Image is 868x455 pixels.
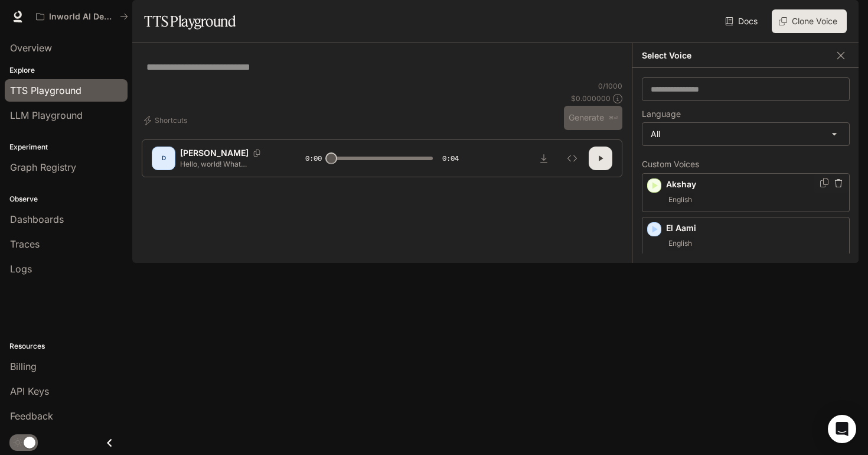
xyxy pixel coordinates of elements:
button: Inspect [560,147,584,170]
span: English [666,193,694,207]
button: Clone Voice [772,9,847,33]
span: 0:04 [442,152,459,164]
div: All [642,123,849,145]
p: Inworld AI Demos [49,12,115,22]
span: English [666,236,694,251]
button: Shortcuts [142,111,192,130]
p: Custom Voices [642,160,850,168]
span: 0:00 [305,152,322,164]
h1: TTS Playground [144,9,236,33]
p: Akshay [666,178,844,190]
p: [PERSON_NAME] [180,147,249,159]
p: Hello, world! What [whispering] a wonderful day to be a text-to-speech model! [180,159,277,169]
p: Language [642,110,681,118]
div: Open Intercom Messenger [828,415,856,443]
div: D [154,149,173,168]
button: Download audio [532,147,556,170]
a: Docs [723,9,762,33]
p: El Aami [666,222,844,234]
button: Copy Voice ID [249,149,265,157]
button: All workspaces [31,5,133,28]
p: 0 / 1000 [598,81,622,91]
p: $ 0.000000 [571,93,611,103]
button: Copy Voice ID [818,178,830,187]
